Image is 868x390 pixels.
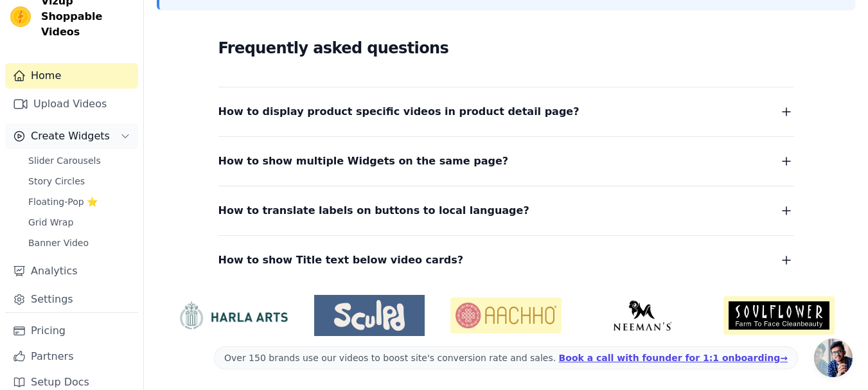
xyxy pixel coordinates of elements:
[21,172,138,190] a: Story Circles
[559,353,788,363] a: Book a call with founder for 1:1 onboarding
[5,287,138,312] a: Settings
[28,236,89,249] span: Banner Video
[218,202,529,220] span: How to translate labels on buttons to local language?
[5,318,138,344] a: Pricing
[218,103,794,121] button: How to display product specific videos in product detail page?
[5,63,138,89] a: Home
[21,193,138,211] a: Floating-Pop ⭐
[21,152,138,170] a: Slider Carousels
[5,344,138,369] a: Partners
[31,129,110,144] span: Create Widgets
[28,216,73,229] span: Grid Wrap
[21,234,138,252] a: Banner Video
[218,152,509,170] span: How to show multiple Widgets on the same page?
[587,300,698,331] img: Neeman's
[450,297,562,333] img: Aachho
[5,258,138,284] a: Analytics
[28,154,101,167] span: Slider Carousels
[10,6,31,27] img: Vizup
[814,339,853,377] div: Open chat
[5,123,138,149] button: Create Widgets
[218,251,794,269] button: How to show Title text below video cards?
[218,251,464,269] span: How to show Title text below video cards?
[21,213,138,231] a: Grid Wrap
[5,91,138,117] a: Upload Videos
[218,202,794,220] button: How to translate labels on buttons to local language?
[28,195,98,208] span: Floating-Pop ⭐
[28,175,85,188] span: Story Circles
[314,300,425,331] img: Sculpd US
[218,152,794,170] button: How to show multiple Widgets on the same page?
[723,296,835,334] img: Soulflower
[218,35,794,61] h2: Frequently asked questions
[218,103,580,121] span: How to display product specific videos in product detail page?
[177,301,288,330] img: HarlaArts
